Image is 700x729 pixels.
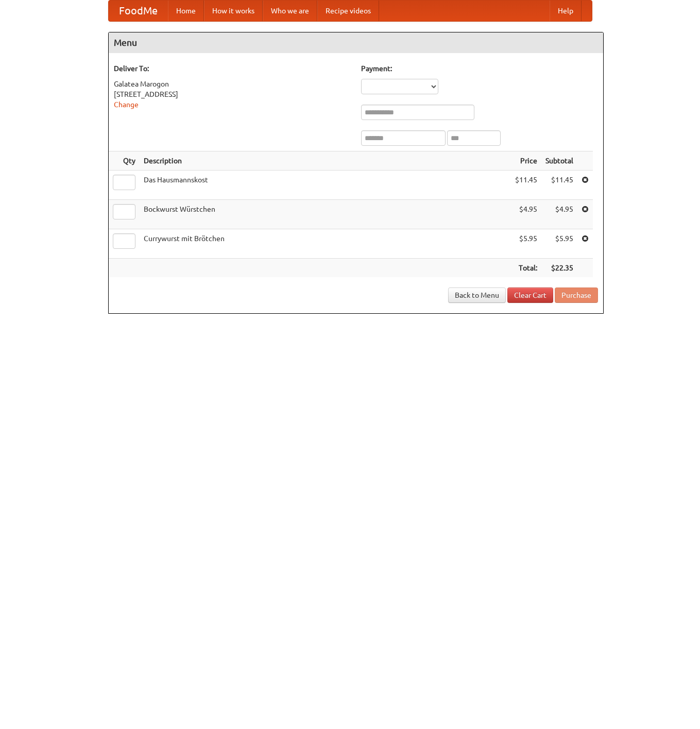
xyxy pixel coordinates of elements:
[541,259,577,278] th: $22.35
[140,200,511,229] td: Bockwurst Würstchen
[541,229,577,259] td: $5.95
[140,151,511,171] th: Description
[109,151,140,171] th: Qty
[168,1,204,21] a: Home
[361,63,598,74] h5: Payment:
[550,1,582,21] a: Help
[541,171,577,200] td: $11.45
[541,151,577,171] th: Subtotal
[511,171,541,200] td: $11.45
[109,1,168,21] a: FoodMe
[511,200,541,229] td: $4.95
[114,89,351,99] div: [STREET_ADDRESS]
[109,32,603,53] h4: Menu
[448,287,506,303] a: Back to Menu
[507,287,553,303] a: Clear Cart
[541,200,577,229] td: $4.95
[114,79,351,89] div: Galatea Marogon
[263,1,317,21] a: Who we are
[140,171,511,200] td: Das Hausmannskost
[204,1,263,21] a: How it works
[511,229,541,259] td: $5.95
[511,151,541,171] th: Price
[140,229,511,259] td: Currywurst mit Brötchen
[511,259,541,278] th: Total:
[114,63,351,74] h5: Deliver To:
[317,1,379,21] a: Recipe videos
[555,287,598,303] button: Purchase
[114,100,139,109] a: Change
